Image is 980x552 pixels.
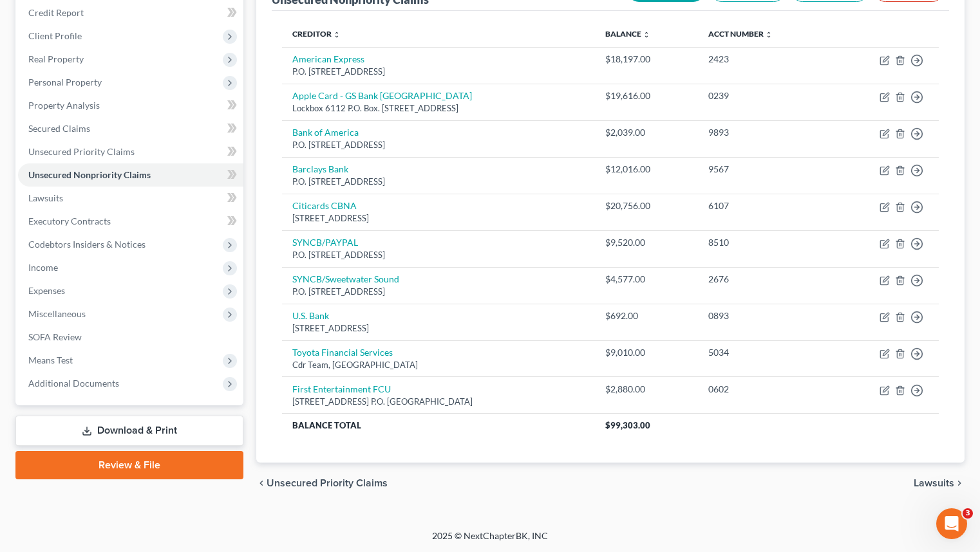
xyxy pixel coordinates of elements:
[605,89,687,102] div: $19,616.00
[605,273,687,286] div: $4,577.00
[292,396,585,408] div: [STREET_ADDRESS] P.O. [GEOGRAPHIC_DATA]
[292,127,359,138] a: Bank of America
[708,273,820,286] div: 2676
[256,478,267,488] i: chevron_left
[765,31,773,39] i: unfold_more
[292,53,364,64] a: American Express
[292,102,585,115] div: Lockbox 6112 P.O. Box. [STREET_ADDRESS]
[292,322,585,335] div: [STREET_ADDRESS]
[914,478,954,488] span: Lawsuits
[292,237,358,248] a: SYNCB/PAYPAL
[708,383,820,396] div: 0602
[605,29,650,39] a: Balance unfold_more
[708,199,820,212] div: 6107
[28,169,151,180] span: Unsecured Nonpriority Claims
[28,308,86,319] span: Miscellaneous
[643,31,650,39] i: unfold_more
[292,249,585,261] div: P.O. [STREET_ADDRESS]
[292,176,585,188] div: P.O. [STREET_ADDRESS]
[708,126,820,139] div: 9893
[28,123,90,134] span: Secured Claims
[292,310,329,321] a: U.S. Bank
[292,29,341,39] a: Creditor unfold_more
[605,199,687,212] div: $20,756.00
[708,346,820,359] div: 5034
[605,309,687,322] div: $692.00
[605,163,687,176] div: $12,016.00
[28,262,58,273] span: Income
[18,187,243,210] a: Lawsuits
[292,163,348,174] a: Barclays Bank
[605,346,687,359] div: $9,010.00
[292,273,399,284] a: SYNCB/Sweetwater Sound
[292,212,585,225] div: [STREET_ADDRESS]
[708,163,820,176] div: 9567
[708,309,820,322] div: 0893
[28,216,111,226] span: Executory Contracts
[292,200,357,211] a: Citicards CBNA
[256,478,388,488] button: chevron_left Unsecured Priority Claims
[28,239,146,250] span: Codebtors Insiders & Notices
[708,89,820,102] div: 0239
[15,451,243,479] a: Review & File
[292,359,585,371] div: Cdr Team, [GEOGRAPHIC_DATA]
[28,30,82,41] span: Client Profile
[28,192,63,203] span: Lawsuits
[708,236,820,249] div: 8510
[605,383,687,396] div: $2,880.00
[28,100,100,111] span: Property Analysis
[267,478,388,488] span: Unsecured Priority Claims
[708,29,773,39] a: Acct Number unfold_more
[292,139,585,151] div: P.O. [STREET_ADDRESS]
[18,140,243,163] a: Unsecured Priority Claims
[28,354,73,365] span: Means Test
[15,416,243,446] a: Download & Print
[914,478,965,488] button: Lawsuits chevron_right
[18,94,243,117] a: Property Analysis
[292,347,393,358] a: Toyota Financial Services
[28,331,82,342] span: SOFA Review
[28,77,102,87] span: Personal Property
[605,420,650,430] span: $99,303.00
[28,378,119,389] span: Additional Documents
[333,31,341,39] i: unfold_more
[936,508,967,539] iframe: Intercom live chat
[605,53,687,66] div: $18,197.00
[708,53,820,66] div: 2423
[18,117,243,140] a: Secured Claims
[605,126,687,139] div: $2,039.00
[18,210,243,233] a: Executory Contracts
[954,478,965,488] i: chevron_right
[18,163,243,187] a: Unsecured Nonpriority Claims
[28,53,84,64] span: Real Property
[292,286,585,298] div: P.O. [STREET_ADDRESS]
[282,414,596,437] th: Balance Total
[292,66,585,78] div: P.O. [STREET_ADDRESS]
[963,508,973,519] span: 3
[28,285,65,296] span: Expenses
[292,90,472,101] a: Apple Card - GS Bank [GEOGRAPHIC_DATA]
[18,326,243,349] a: SOFA Review
[292,383,391,394] a: First Entertainment FCU
[18,1,243,24] a: Credit Report
[605,236,687,249] div: $9,520.00
[28,146,135,157] span: Unsecured Priority Claims
[28,7,84,18] span: Credit Report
